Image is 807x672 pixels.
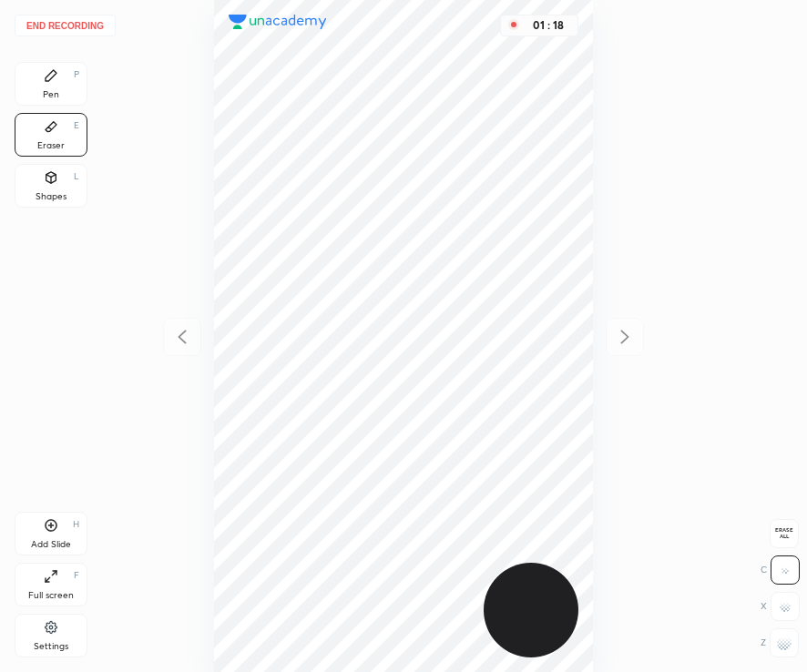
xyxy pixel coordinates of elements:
div: Z [761,628,799,657]
div: Eraser [37,141,65,150]
div: 01 : 18 [526,19,570,32]
div: X [761,592,800,621]
img: logo.38c385cc.svg [229,15,327,29]
div: P [74,70,79,79]
div: Full screen [28,591,74,600]
button: End recording [15,15,116,36]
div: C [761,555,800,585]
div: Pen [43,90,59,99]
div: F [74,571,79,580]
div: H [73,520,79,529]
div: Shapes [36,192,66,201]
div: E [74,121,79,130]
span: Erase all [771,527,798,540]
div: Add Slide [31,540,71,549]
div: Settings [34,642,68,651]
div: L [74,172,79,181]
